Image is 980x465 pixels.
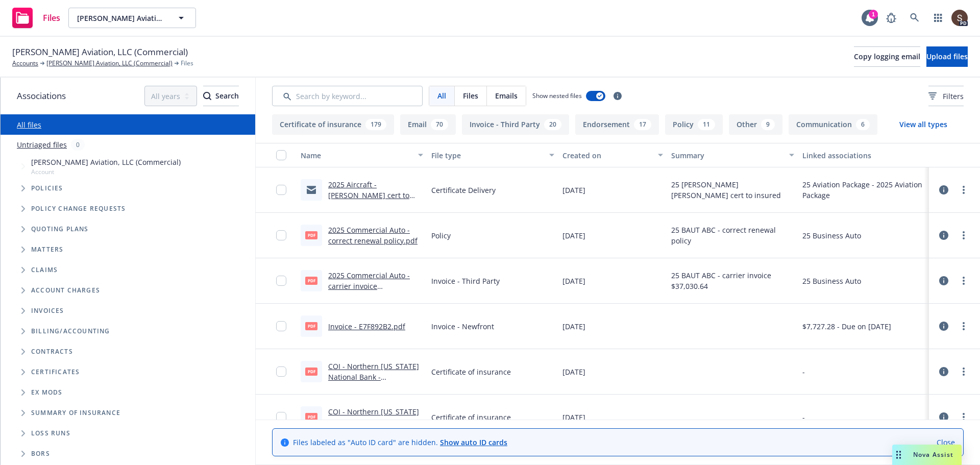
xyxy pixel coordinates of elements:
button: SearchSearch [203,86,239,106]
span: Invoices [31,308,64,314]
div: - [802,366,805,377]
input: Toggle Row Selected [276,366,286,377]
span: Certificate Delivery [431,185,496,195]
div: 25 Aviation Package - 2025 Aviation Package [802,179,925,201]
div: 17 [634,119,651,130]
span: 25 BAUT ABC - correct renewal policy [671,225,794,246]
button: Email [400,114,456,135]
div: Tree Example [1,155,255,321]
span: BORs [31,451,50,457]
a: Close [937,437,955,448]
span: Contracts [31,349,73,355]
div: 25 Business Auto [802,230,861,241]
span: Upload files [926,52,968,61]
button: Created on [558,143,668,167]
div: 20 [544,119,561,130]
span: pdf [305,413,317,421]
span: PDF [305,277,317,284]
div: Name [301,150,412,161]
input: Toggle Row Selected [276,412,286,422]
div: Created on [562,150,652,161]
span: [DATE] [562,185,585,195]
input: Toggle Row Selected [276,276,286,286]
button: Filters [928,86,964,106]
button: Endorsement [575,114,659,135]
a: Switch app [928,8,948,28]
input: Search by keyword... [272,86,423,106]
span: Ex Mods [31,389,62,396]
a: COI - Northern [US_STATE] National Bank - [PERSON_NAME] Aviation, LLC - fillable.pdf [328,407,419,449]
span: Billing/Accounting [31,328,110,334]
span: Associations [17,89,66,103]
span: Filters [928,91,964,102]
a: Show auto ID cards [440,437,507,447]
div: 0 [71,139,85,151]
div: 6 [856,119,870,130]
a: more [958,275,970,287]
span: Show nested files [532,91,582,100]
span: Files [43,14,60,22]
div: 70 [431,119,448,130]
span: pdf [305,368,317,375]
span: Invoice - Newfront [431,321,494,332]
span: Files labeled as "Auto ID card" are hidden. [293,437,507,448]
button: View all types [883,114,964,135]
button: Summary [667,143,798,167]
a: more [958,184,970,196]
a: Invoice - E7F892B2.pdf [328,322,405,331]
span: Emails [495,90,518,101]
span: Account charges [31,287,100,293]
span: Claims [31,267,58,273]
div: 9 [761,119,775,130]
span: Invoice - Third Party [431,276,500,286]
button: [PERSON_NAME] Aviation, LLC (Commercial) [68,8,196,28]
a: more [958,365,970,378]
span: 25 BAUT ABC - carrier invoice $37,030.64 [671,270,794,291]
div: Folder Tree Example [1,321,255,464]
a: [PERSON_NAME] Aviation, LLC (Commercial) [46,59,173,68]
div: Search [203,86,239,106]
button: Communication [789,114,877,135]
span: Certificates [31,369,80,375]
span: Policy [431,230,451,241]
button: Nova Assist [892,445,962,465]
div: 1 [869,10,878,19]
span: [DATE] [562,412,585,423]
span: Policy change requests [31,206,126,212]
button: Upload files [926,46,968,67]
svg: Search [203,92,211,100]
a: Files [8,4,64,32]
span: Policies [31,185,63,191]
span: Nova Assist [913,450,953,459]
span: pdf [305,231,317,239]
span: [PERSON_NAME] Aviation, LLC (Commercial) [77,13,165,23]
button: Other [729,114,782,135]
a: Accounts [12,59,38,68]
span: Certificate of insurance [431,366,511,377]
span: Summary of insurance [31,410,120,416]
div: 179 [365,119,386,130]
span: [PERSON_NAME] Aviation, LLC (Commercial) [31,157,181,167]
a: 2025 Commercial Auto - correct renewal policy.pdf [328,225,418,246]
a: more [958,229,970,241]
a: Report a Bug [881,8,901,28]
input: Select all [276,150,286,160]
a: Search [904,8,925,28]
div: $7,727.28 - Due on [DATE] [802,321,891,332]
button: Copy logging email [854,46,920,67]
span: Files [463,90,478,101]
span: pdf [305,322,317,330]
a: more [958,411,970,423]
div: 11 [698,119,715,130]
span: Quoting plans [31,226,89,232]
span: All [437,90,446,101]
a: 2025 Commercial Auto - carrier invoice $37,030.64.PDF [328,271,410,302]
button: Invoice - Third Party [462,114,569,135]
div: File type [431,150,543,161]
a: 2025 Aircraft - [PERSON_NAME] cert to insured.msg [328,180,409,211]
span: Files [181,59,193,68]
span: Loss Runs [31,430,70,436]
div: Summary [671,150,782,161]
input: Toggle Row Selected [276,185,286,195]
span: 25 [PERSON_NAME] [PERSON_NAME] cert to insured [671,179,794,201]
